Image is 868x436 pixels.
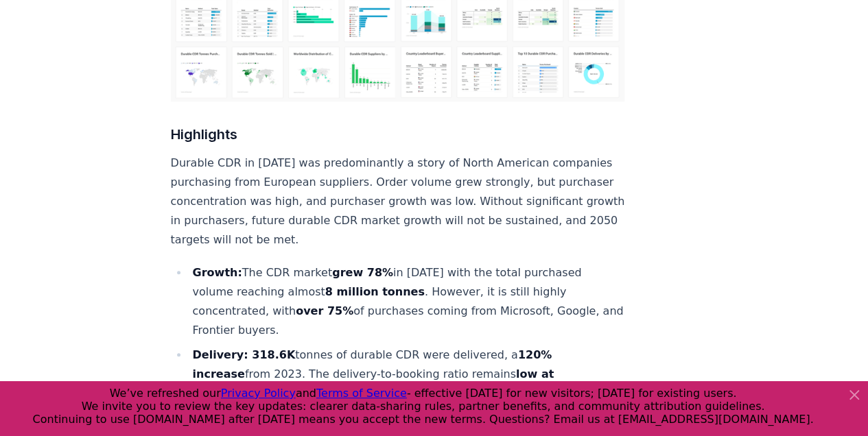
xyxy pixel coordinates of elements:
[193,348,296,361] strong: Delivery: 318.6K
[171,123,625,145] h3: Highlights
[332,266,393,279] strong: grew 78%
[189,346,625,422] li: tonnes of durable CDR were delivered, a from 2023​. The delivery-to-booking ratio remains though ...
[193,266,242,279] strong: Growth:
[325,285,425,298] strong: 8 million tonnes
[171,154,625,250] p: Durable CDR in [DATE] was predominantly a story of North American companies purchasing from Europ...
[296,304,353,317] strong: over 75%
[189,263,625,340] li: The CDR market in [DATE] with the total purchased volume reaching almost . However, it is still h...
